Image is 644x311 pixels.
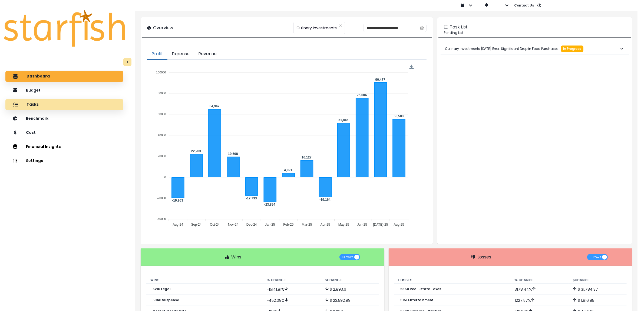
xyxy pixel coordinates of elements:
th: % Change [262,277,321,284]
p: Losses [477,254,491,260]
td: -452.08 % [262,295,321,306]
button: Budget [5,85,123,96]
span: In Progress [563,47,581,51]
tspan: Aug-25 [394,223,404,226]
span: Culinary Investments [296,22,337,34]
tspan: Jan-25 [265,223,275,226]
tspan: -40000 [157,218,166,221]
tspan: 20000 [158,154,166,158]
tspan: Jun-25 [357,223,367,226]
button: Clear [339,23,342,28]
p: Task List [450,24,468,30]
td: 3178.44 % [510,284,569,295]
tspan: 0 [164,176,166,179]
button: Culinary Investments [DATE] Error: Significant Drop in Food PurchasesIn Progress [441,43,629,54]
tspan: Dec-24 [246,223,257,226]
p: Tasks [27,102,39,107]
span: 10 rows [342,254,354,260]
td: $ 1,916.85 [569,295,627,306]
tspan: Nov-24 [228,223,239,226]
button: Settings [5,155,123,166]
svg: calendar [420,26,424,30]
tspan: 40000 [158,134,166,137]
p: Benchmark [26,116,48,121]
p: Pending List [444,30,626,35]
tspan: Apr-25 [321,223,330,226]
p: Wins [231,254,241,260]
tspan: -20000 [157,196,166,200]
span: 10 rows [589,254,601,260]
th: $ Change [321,277,379,284]
p: 5350 Real Estate Taxes [401,287,441,291]
p: 5360 Suspense [153,298,179,302]
td: -15141.81 % [262,284,321,295]
p: 5210 Legal [153,287,171,291]
tspan: 60000 [158,113,166,116]
p: 5151 Entertainment [401,298,434,302]
div: Menu [409,65,414,69]
button: Profit [147,48,167,60]
p: Budget [26,88,41,93]
button: Dashboard [5,71,123,82]
button: Cost [5,127,123,138]
th: $ Change [569,277,627,284]
tspan: Aug-24 [173,223,183,226]
tspan: 80000 [158,92,166,95]
button: Expense [167,48,194,60]
tspan: [DATE]-25 [373,223,388,226]
p: Culinary Investments [DATE] Error: Significant Drop in Food Purchases [445,42,559,56]
td: $ 2,893.6 [321,284,379,295]
tspan: 100000 [156,71,166,74]
tspan: May-25 [338,223,349,226]
tspan: Feb-25 [283,223,294,226]
svg: close [339,24,342,27]
td: $ 31,784.37 [569,284,627,295]
tspan: Oct-24 [210,223,220,226]
td: $ 22,592.99 [321,295,379,306]
th: % Change [510,277,569,284]
p: Cost [26,130,36,135]
p: Dashboard [27,74,50,79]
button: Revenue [194,48,221,60]
td: 1227.57 % [510,295,569,306]
button: Tasks [5,99,123,110]
th: Wins [146,277,262,284]
th: Losses [394,277,510,284]
p: Overview [153,25,173,31]
img: Download Profit [409,65,414,69]
button: Benchmark [5,113,123,124]
tspan: Mar-25 [302,223,312,226]
button: Financial Insights [5,141,123,152]
tspan: Sep-24 [191,223,202,226]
